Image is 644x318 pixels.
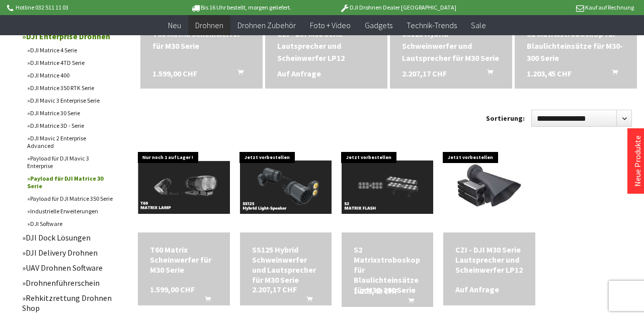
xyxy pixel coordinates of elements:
[354,286,398,296] span: 1.203,45 CHF
[22,152,118,172] a: Payload für DJI Mavic 3 Enterprise
[17,230,118,245] a: DJI Dock Lösungen
[252,245,319,285] a: SS125 Hybrid Schweinwerfer und Lautsprecher für M30 Serie 2.207,17 CHF In den Warenkorb
[303,15,358,36] a: Foto + Video
[310,20,351,30] span: Foto + Video
[365,20,392,30] span: Gadgets
[527,28,625,64] a: S2 Matrixstroboskop für Blaulichteinsätze für M30-300 Serie 1.203,45 CHF In den Warenkorb
[277,28,375,64] div: CZI - DJI M30 Serie Lautsprecher und Scheinwerfer LP12
[22,56,118,69] a: DJI Matrice 4TD Serie
[225,67,250,81] button: In den Warenkorb
[17,275,118,290] a: Drohnenführerschein
[396,296,420,309] button: In den Warenkorb
[22,192,118,205] a: Payload für DJI Matrice 350 Serie
[471,20,486,30] span: Sale
[354,245,421,295] a: S2 Matrixstroboskop für Blaulichteinsätze für M30-300 Serie 1.203,45 CHF In den Warenkorb
[358,15,399,36] a: Gadgets
[193,294,217,307] button: In den Warenkorb
[22,217,118,230] a: DJI Software
[277,28,375,64] a: CZI - DJI M30 Serie Lautsprecher und Scheinwerfer LP12 Auf Anfrage
[161,15,188,36] a: Neu
[17,29,118,44] a: DJI Enterprise Drohnen
[399,15,464,36] a: Technik-Trends
[319,2,476,14] p: DJI Drohnen Dealer [GEOGRAPHIC_DATA]
[22,82,118,94] a: DJI Matrice 350 RTK Serie
[354,245,421,295] div: S2 Matrixstroboskop für Blaulichteinsätze für M30-300 Serie
[152,28,251,52] a: T60 Matrix Scheinwerfer für M30 Serie 1.599,00 CHF In den Warenkorb
[252,245,319,285] div: SS125 Hybrid Schweinwerfer und Lautsprecher für M30 Serie
[152,67,197,79] span: 1.599,00 CHF
[402,28,500,64] a: SS125 Hybrid Schweinwerfer und Lautsprecher für M30 Serie 2.207,17 CHF In den Warenkorb
[230,15,303,36] a: Drohnen Zubehör
[162,2,319,14] p: Bis 16 Uhr bestellt, morgen geliefert.
[527,67,572,79] span: 1.203,45 CHF
[237,20,296,30] span: Drohnen Zubehör
[5,2,162,14] p: Hotline 032 511 11 03
[22,172,118,192] a: Payload für DJI Matrice 30 Serie
[402,28,500,64] div: SS125 Hybrid Schweinwerfer und Lautsprecher für M30 Serie
[252,284,297,294] span: 2.207,17 CHF
[632,135,642,187] a: Neue Produkte
[168,20,181,30] span: Neu
[195,20,223,30] span: Drohnen
[150,284,195,294] span: 1.599,00 CHF
[22,69,118,82] a: DJI Matrice 400
[22,205,118,217] a: Industrielle Erweiterungen
[402,67,447,79] span: 2.207,17 CHF
[527,28,625,64] div: S2 Matrixstroboskop für Blaulichteinsätze für M30-300 Serie
[443,154,535,220] img: CZI - DJI M30 Serie Lautsprecher und Scheinwerfer LP12
[22,132,118,152] a: DJI Mavic 2 Enterprise Advanced
[455,284,499,294] span: Auf Anfrage
[455,245,523,275] div: CZI - DJI M30 Serie Lautsprecher und Scheinwerfer LP12
[600,67,624,81] button: In den Warenkorb
[240,161,332,214] img: SS125 Hybrid Schweinwerfer und Lautsprecher für M30 Serie
[294,294,318,307] button: In den Warenkorb
[17,290,118,315] a: Rehkitzrettung Drohnen Shop
[138,161,229,214] img: T60 Matrix Scheinwerfer für M30 Serie
[17,260,118,275] a: UAV Drohnen Software
[475,67,499,81] button: In den Warenkorb
[464,15,493,36] a: Sale
[22,94,118,107] a: DJI Mavic 3 Enterprise Serie
[486,110,525,126] label: Sortierung:
[17,245,118,260] a: DJI Delivery Drohnen
[22,119,118,132] a: DJI Matrice 3D - Serie
[22,44,118,56] a: DJI Matrice 4 Serie
[342,161,433,214] img: S2 Matrixstroboskop für Blaulichteinsätze für M30-300 Serie
[188,15,230,36] a: Drohnen
[277,67,321,79] span: Auf Anfrage
[22,107,118,119] a: DJI Matrice 30 Serie
[455,245,523,275] a: CZI - DJI M30 Serie Lautsprecher und Scheinwerfer LP12 Auf Anfrage
[152,28,251,52] div: T60 Matrix Scheinwerfer für M30 Serie
[407,20,457,30] span: Technik-Trends
[150,245,217,275] div: T60 Matrix Scheinwerfer für M30 Serie
[476,2,633,14] p: Kauf auf Rechnung
[150,245,217,275] a: T60 Matrix Scheinwerfer für M30 Serie 1.599,00 CHF In den Warenkorb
